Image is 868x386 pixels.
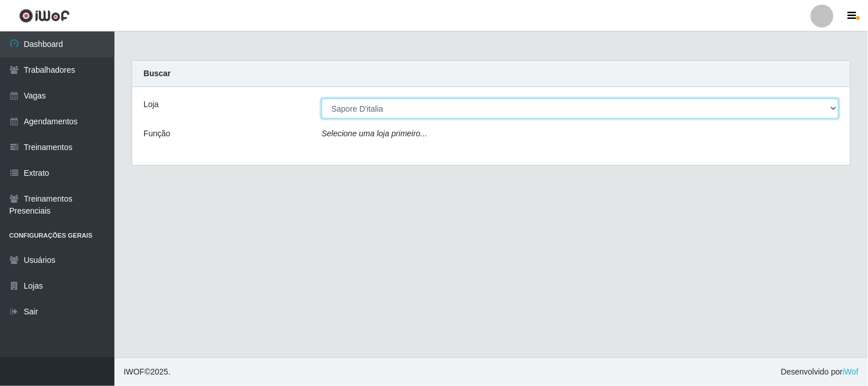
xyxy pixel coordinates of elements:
[144,69,171,78] strong: Buscar
[124,366,171,378] span: © 2025 .
[124,367,145,376] span: IWOF
[144,99,158,111] label: Loja
[843,367,859,376] a: iWof
[144,128,171,140] label: Função
[322,129,427,138] i: Selecione uma loja primeiro...
[781,366,859,378] span: Desenvolvido por
[19,9,70,23] img: CoreUI Logo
